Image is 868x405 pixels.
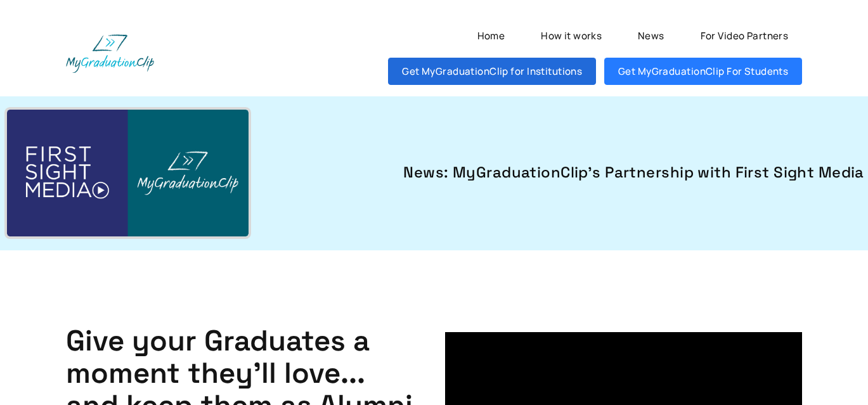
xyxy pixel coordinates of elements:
a: How it works [527,22,616,49]
a: News: MyGraduationClip's Partnership with First Sight Media [273,162,864,184]
a: Home [463,22,519,49]
a: Get MyGraduationClip For Students [604,58,802,85]
a: Get MyGraduationClip for Institutions [388,58,596,85]
a: For Video Partners [686,22,802,49]
a: News [624,22,678,49]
